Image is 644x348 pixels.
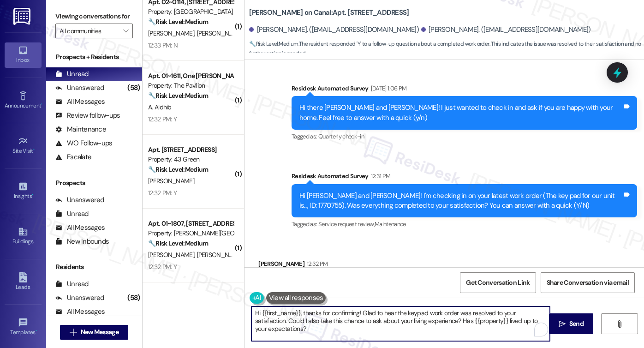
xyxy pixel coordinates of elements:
[148,41,178,49] div: 12:33 PM: N
[5,224,42,249] a: Buildings
[5,133,42,158] a: Site Visit •
[55,223,105,233] div: All Messages
[148,145,233,155] div: Apt. [STREET_ADDRESS]
[5,270,42,294] a: Leads
[148,219,233,228] div: Apt. 01~1807, [STREET_ADDRESS][PERSON_NAME]
[318,220,375,228] span: Service request review ,
[81,327,119,337] span: New Message
[369,84,407,93] div: [DATE] 1:06 PM
[55,307,105,317] div: All Messages
[292,130,637,143] div: Tagged as:
[466,278,530,288] span: Get Conversation Link
[148,115,177,123] div: 12:32 PM: Y
[148,251,197,259] span: [PERSON_NAME]
[197,251,243,259] span: [PERSON_NAME]
[541,272,635,293] button: Share Conversation via email
[60,24,118,38] input: All communities
[46,52,142,62] div: Prospects + Residents
[55,209,89,219] div: Unread
[60,325,128,340] button: New Message
[549,313,594,334] button: Send
[123,27,128,35] i: 
[292,171,637,184] div: Residesk Automated Survey
[559,320,566,328] i: 
[125,291,142,305] div: (58)
[55,279,89,289] div: Unread
[148,263,177,271] div: 12:32 PM: Y
[148,189,177,197] div: 12:32 PM: Y
[55,69,89,79] div: Unread
[249,40,298,48] strong: 🔧 Risk Level: Medium
[55,152,91,162] div: Escalate
[148,155,233,164] div: Property: 43 Green
[148,103,172,111] span: A. Aldhib
[616,320,623,328] i: 
[148,29,197,37] span: [PERSON_NAME]
[304,259,328,269] div: 12:32 PM
[292,84,637,96] div: Residesk Automated Survey
[547,278,629,288] span: Share Conversation via email
[5,179,42,204] a: Insights •
[125,81,142,95] div: (58)
[32,192,33,198] span: •
[148,91,208,100] strong: 🔧 Risk Level: Medium
[55,293,104,303] div: Unanswered
[55,237,109,246] div: New Inbounds
[249,8,409,18] b: [PERSON_NAME] on Canal: Apt. [STREET_ADDRESS]
[197,29,243,37] span: [PERSON_NAME]
[148,165,208,174] strong: 🔧 Risk Level: Medium
[55,195,104,205] div: Unanswered
[46,178,142,188] div: Prospects
[569,319,584,329] span: Send
[299,103,622,123] div: Hi there [PERSON_NAME] and [PERSON_NAME]! I just wanted to check in and ask if you are happy with...
[249,39,644,59] span: : The resident responded 'Y' to a follow-up question about a completed work order. This indicates...
[55,138,112,148] div: WO Follow-ups
[251,306,550,341] textarea: To enrich screen reader interactions, please activate Accessibility in Grammarly extension settings
[375,220,406,228] span: Maintenance
[148,81,233,90] div: Property: The Pavilion
[55,9,133,24] label: Viewing conversations for
[33,146,35,153] span: •
[55,97,105,107] div: All Messages
[249,25,419,35] div: [PERSON_NAME]. ([EMAIL_ADDRESS][DOMAIN_NAME])
[369,171,391,181] div: 12:31 PM
[46,262,142,272] div: Residents
[5,42,42,67] a: Inbox
[55,83,104,93] div: Unanswered
[148,239,208,247] strong: 🔧 Risk Level: Medium
[70,329,77,336] i: 
[148,228,233,238] div: Property: [PERSON_NAME][GEOGRAPHIC_DATA]
[148,177,194,185] span: [PERSON_NAME]
[148,18,208,26] strong: 🔧 Risk Level: Medium
[258,259,329,272] div: [PERSON_NAME]
[55,125,106,134] div: Maintenance
[41,101,42,108] span: •
[148,71,233,81] div: Apt. 01~1611, One [PERSON_NAME]
[421,25,591,35] div: [PERSON_NAME]. ([EMAIL_ADDRESS][DOMAIN_NAME])
[318,132,364,140] span: Quarterly check-in
[460,272,536,293] button: Get Conversation Link
[148,7,233,17] div: Property: [GEOGRAPHIC_DATA]
[5,315,42,340] a: Templates •
[36,328,37,334] span: •
[299,191,622,211] div: Hi [PERSON_NAME] and [PERSON_NAME]! I'm checking in on your latest work order (The key pad for ou...
[55,111,120,120] div: Review follow-ups
[292,217,637,231] div: Tagged as:
[13,8,32,25] img: ResiDesk Logo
